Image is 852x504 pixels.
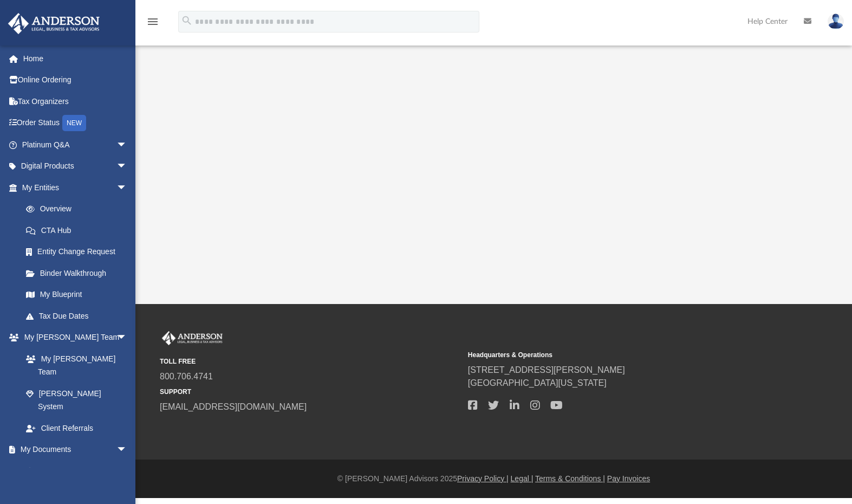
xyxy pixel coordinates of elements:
[15,460,133,482] a: Box
[8,156,144,177] a: Digital Productsarrow_drop_down
[468,350,769,360] small: Headquarters & Operations
[135,473,852,484] div: © [PERSON_NAME] Advisors 2025
[15,219,144,241] a: CTA Hub
[8,91,144,112] a: Tax Organizers
[8,327,138,348] a: My [PERSON_NAME] Teamarrow_drop_down
[8,134,144,156] a: Platinum Q&Aarrow_drop_down
[116,156,138,178] span: arrow_drop_down
[160,402,307,411] a: [EMAIL_ADDRESS][DOMAIN_NAME]
[146,21,159,28] a: menu
[15,348,133,383] a: My [PERSON_NAME] Team
[607,474,650,483] a: Pay Invoices
[15,241,144,263] a: Entity Change Request
[160,387,460,397] small: SUPPORT
[15,284,138,306] a: My Blueprint
[8,439,138,461] a: My Documentsarrow_drop_down
[116,439,138,461] span: arrow_drop_down
[5,13,103,34] img: Anderson Advisors Platinum Portal
[8,112,144,134] a: Order StatusNEW
[15,383,138,417] a: [PERSON_NAME] System
[511,474,534,483] a: Legal |
[535,474,605,483] a: Terms & Conditions |
[160,372,213,381] a: 800.706.4741
[828,14,844,29] img: User Pic
[160,357,460,366] small: TOLL FREE
[8,48,144,69] a: Home
[62,115,86,131] div: NEW
[15,417,138,439] a: Client Referrals
[8,177,144,198] a: My Entitiesarrow_drop_down
[8,69,144,91] a: Online Ordering
[160,331,225,345] img: Anderson Advisors Platinum Portal
[15,305,144,327] a: Tax Due Dates
[457,474,509,483] a: Privacy Policy |
[116,134,138,156] span: arrow_drop_down
[181,15,193,27] i: search
[116,177,138,199] span: arrow_drop_down
[468,365,625,374] a: [STREET_ADDRESS][PERSON_NAME]
[146,15,159,28] i: menu
[116,327,138,349] span: arrow_drop_down
[15,262,144,284] a: Binder Walkthrough
[468,378,607,387] a: [GEOGRAPHIC_DATA][US_STATE]
[15,198,144,220] a: Overview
